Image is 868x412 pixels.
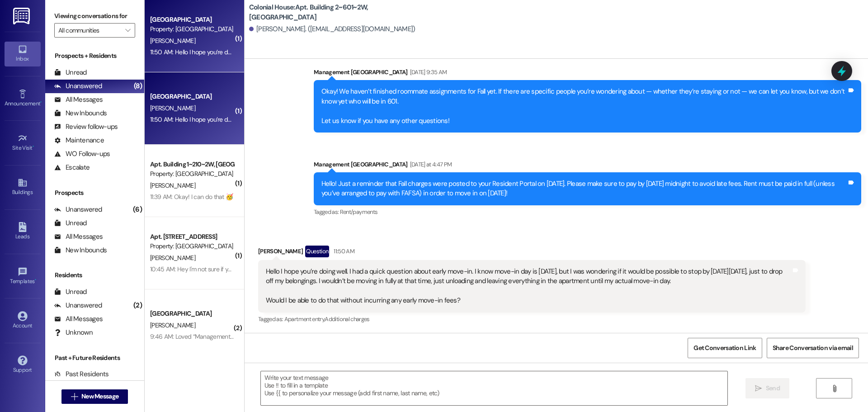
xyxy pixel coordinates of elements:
span: • [33,143,34,150]
div: [GEOGRAPHIC_DATA] [150,92,234,101]
div: Review follow-ups [54,122,118,132]
div: New Inbounds [54,109,107,118]
div: [PERSON_NAME] [258,246,806,260]
input: All communities [58,23,121,38]
span: [PERSON_NAME] [150,321,195,329]
div: Unanswered [54,301,102,310]
div: (8) [132,79,144,93]
i:  [71,393,78,400]
div: All Messages [54,314,103,324]
div: [GEOGRAPHIC_DATA] [150,309,234,318]
span: • [40,99,42,105]
div: 11:50 AM [331,246,354,256]
div: Unanswered [54,205,102,214]
div: [PERSON_NAME]. ([EMAIL_ADDRESS][DOMAIN_NAME]) [249,24,415,34]
div: (6) [131,203,144,217]
div: Property: [GEOGRAPHIC_DATA] [150,242,234,251]
div: Tagged as: [258,313,806,326]
div: Prospects [45,188,144,198]
a: Buildings [5,175,41,199]
div: Unanswered [54,81,102,91]
div: Property: [GEOGRAPHIC_DATA] [150,24,234,34]
div: Maintenance [54,136,104,145]
i:  [831,385,838,392]
div: Management [GEOGRAPHIC_DATA] [314,160,861,172]
i:  [125,27,130,34]
div: Question [305,246,329,257]
div: Unread [54,68,87,77]
div: [GEOGRAPHIC_DATA] [150,15,234,24]
div: Escalate [54,163,90,172]
label: Viewing conversations for [54,9,135,23]
i:  [755,385,762,392]
a: Leads [5,219,41,244]
div: Unread [54,218,87,228]
div: Past + Future Residents [45,353,144,363]
span: Share Conversation via email [773,343,853,353]
div: Unknown [54,328,93,337]
span: New Message [81,392,118,401]
a: Support [5,353,41,377]
div: Tagged as: [314,205,861,218]
div: Past Residents [54,369,109,379]
span: Send [766,384,780,393]
div: Management [GEOGRAPHIC_DATA] [314,67,861,80]
div: Prospects + Residents [45,51,144,61]
div: Unread [54,287,87,297]
b: Colonial House: Apt. Building 2~601~2W, [GEOGRAPHIC_DATA] [249,3,430,22]
a: Inbox [5,42,41,66]
div: [DATE] at 4:47 PM [408,160,452,169]
div: All Messages [54,232,103,242]
a: Account [5,308,41,333]
span: Get Conversation Link [693,343,756,353]
span: Additional charges [325,315,369,323]
div: WO Follow-ups [54,149,110,159]
button: Share Conversation via email [767,338,859,358]
button: Get Conversation Link [688,338,762,358]
span: • [35,277,36,283]
div: Apt. [STREET_ADDRESS] [150,232,234,242]
div: Hello I hope you’re doing well. I had a quick question about early move-in. I know move-in day is... [266,267,791,306]
a: Templates • [5,264,41,289]
div: 10:45 AM: Hey I'm not sure if you need to know this but I am planning on moving in a day early fo... [150,265,552,273]
span: [PERSON_NAME] [150,104,195,112]
a: Site Visit • [5,131,41,155]
button: New Message [61,389,128,404]
div: [DATE] 9:35 AM [408,67,447,77]
span: [PERSON_NAME] [150,37,195,45]
img: ResiDesk Logo [13,8,32,24]
div: Property: [GEOGRAPHIC_DATA] [150,169,234,179]
span: Rent/payments [340,208,378,216]
span: [PERSON_NAME] [150,254,195,262]
div: All Messages [54,95,103,104]
div: Apt. Building 1~210~2W, [GEOGRAPHIC_DATA] [150,160,234,169]
div: 11:39 AM: Okay! I can do that 🥳 [150,193,233,201]
div: Hello! Just a reminder that Fall charges were posted to your Resident Portal on [DATE]. Please ma... [321,179,847,199]
button: Send [745,378,789,398]
div: Residents [45,270,144,280]
div: (2) [131,298,144,313]
div: Okay! We haven’t finished roommate assignments for Fall yet. If there are specific people you’re ... [321,87,847,126]
div: New Inbounds [54,246,107,255]
span: [PERSON_NAME] [150,181,195,189]
span: Apartment entry , [284,315,325,323]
